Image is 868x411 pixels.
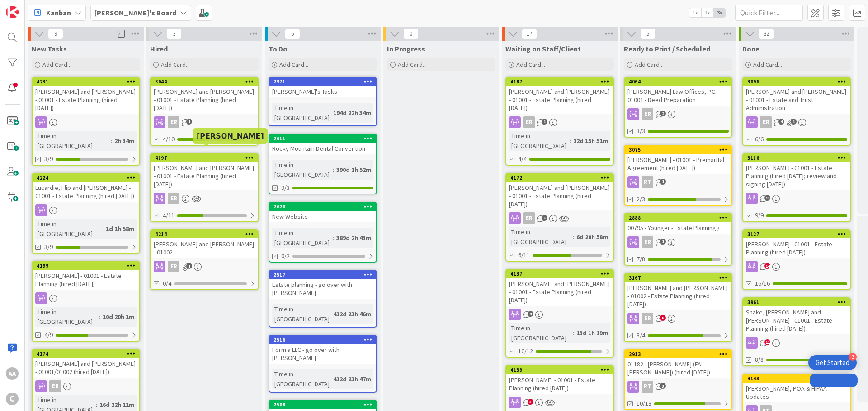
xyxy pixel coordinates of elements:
[269,211,376,222] div: New Website
[44,154,53,164] span: 3/9
[506,116,613,128] div: ER
[755,355,764,365] span: 8/8
[573,232,574,242] span: :
[625,274,731,282] div: 3167
[155,231,258,237] div: 4214
[186,119,192,125] span: 1
[747,231,850,237] div: 3127
[269,44,288,53] span: To Do
[285,28,300,39] span: 6
[542,215,547,221] span: 1
[523,116,535,128] div: ER
[37,175,139,181] div: 4224
[269,78,376,86] div: 2971
[625,86,731,106] div: [PERSON_NAME] Law Offices, P.C. - 01001 - Deed Preparation
[755,211,764,220] span: 9/9
[542,119,547,125] span: 1
[330,309,331,319] span: :
[6,367,19,380] div: AA
[760,116,772,128] div: ER
[743,78,850,86] div: 3096
[625,222,731,234] div: 00795 - Younger - Estate Planning /
[743,238,850,258] div: [PERSON_NAME] - 01001 - Estate Planning (hired [DATE])
[625,274,731,310] div: 3167[PERSON_NAME] and [PERSON_NAME] - 01002 - Estate Planning (hired [DATE])
[518,346,533,356] span: 10/12
[689,8,701,17] span: 1x
[186,263,192,269] span: 1
[528,399,533,405] span: 3
[509,323,573,343] div: Time in [GEOGRAPHIC_DATA]
[104,224,137,234] div: 1d 1h 58m
[753,60,782,69] span: Add Card...
[778,119,784,125] span: 4
[151,230,258,258] div: 4214[PERSON_NAME] and [PERSON_NAME] - 01002
[713,8,726,17] span: 3x
[743,374,850,383] div: 4143
[640,28,656,39] span: 5
[506,174,613,182] div: 4172
[387,44,425,53] span: In Progress
[743,374,850,402] div: 4143[PERSON_NAME], POA & HIPAA Updates
[743,154,850,162] div: 3116
[743,154,850,190] div: 3116[PERSON_NAME] - 01001 - Estate Planning (hired [DATE]; review and signing [DATE])
[33,174,139,202] div: 4224Lucardie, Flip and [PERSON_NAME] - 01001 - Estate Planning (hired [DATE])
[168,193,179,204] div: ER
[33,86,139,114] div: [PERSON_NAME] and [PERSON_NAME] - 01001 - Estate Planning (hired [DATE])
[33,78,139,86] div: 4231
[274,402,376,408] div: 2508
[625,282,731,310] div: [PERSON_NAME] and [PERSON_NAME] - 01002 - Estate Planning (hired [DATE])
[625,78,731,86] div: 4064
[506,78,613,114] div: 4187[PERSON_NAME] and [PERSON_NAME] - 01001 - Estate Planning (hired [DATE])
[272,369,330,389] div: Time in [GEOGRAPHIC_DATA]
[624,44,710,53] span: Ready to Print / Scheduled
[742,44,759,53] span: Done
[33,270,139,290] div: [PERSON_NAME] - 01001 - Estate Planning (hired [DATE])
[274,135,376,142] div: 2611
[33,182,139,202] div: Lucardie, Flip and [PERSON_NAME] - 01001 - Estate Planning (hired [DATE])
[33,78,139,114] div: 4231[PERSON_NAME] and [PERSON_NAME] - 01001 - Estate Planning (hired [DATE])
[330,374,331,384] span: :
[629,275,731,281] div: 3167
[755,134,764,144] span: 6/6
[94,8,176,17] b: [PERSON_NAME]'s Board
[281,251,290,261] span: 0/2
[161,60,190,69] span: Add Card...
[506,212,613,224] div: ER
[272,304,330,324] div: Time in [GEOGRAPHIC_DATA]
[151,261,258,272] div: ER
[102,224,104,234] span: :
[506,278,613,306] div: [PERSON_NAME] and [PERSON_NAME] - 01001 - Estate Planning (hired [DATE])
[743,78,850,114] div: 3096[PERSON_NAME] and [PERSON_NAME] - 01001 - Estate and Trust Administration
[743,86,850,114] div: [PERSON_NAME] and [PERSON_NAME] - 01001 - Estate and Trust Administration
[516,60,545,69] span: Add Card...
[151,230,258,238] div: 4214
[629,79,731,85] div: 4064
[755,279,770,288] span: 16/16
[660,111,666,116] span: 2
[151,193,258,204] div: ER
[330,108,331,118] span: :
[637,399,651,408] span: 10/13
[37,79,139,85] div: 4231
[743,116,850,128] div: ER
[625,381,731,393] div: RT
[625,146,731,154] div: 3075
[574,232,610,242] div: 6d 20h 58m
[150,44,168,53] span: Hired
[269,336,376,344] div: 2516
[197,132,264,140] h5: [PERSON_NAME]
[151,154,258,190] div: 4197[PERSON_NAME] and [PERSON_NAME] - 01001 - Estate Planning (hired [DATE])
[281,183,290,193] span: 3/3
[334,165,373,175] div: 390d 1h 52m
[629,351,731,357] div: 2913
[151,78,258,86] div: 3044
[44,330,53,340] span: 4/9
[629,215,731,221] div: 2888
[269,271,376,279] div: 2517
[747,375,850,382] div: 4143
[506,174,613,210] div: 4172[PERSON_NAME] and [PERSON_NAME] - 01001 - Estate Planning (hired [DATE])
[660,315,666,321] span: 6
[96,400,97,410] span: :
[510,79,613,85] div: 4187
[743,306,850,334] div: Shake, [PERSON_NAME] and [PERSON_NAME] - 01001 - Estate Planning (hired [DATE])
